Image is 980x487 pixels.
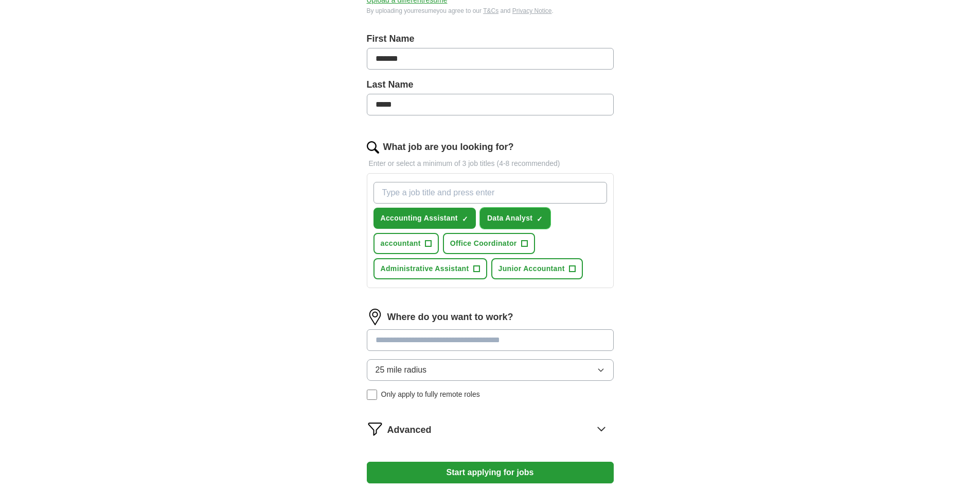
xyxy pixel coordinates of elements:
[381,389,480,400] span: Only apply to fully remote roles
[367,78,614,92] label: Last Name
[512,7,552,14] a: Privacy Notice
[367,359,614,381] button: 25 mile radius
[387,423,432,437] span: Advanced
[498,263,565,274] span: Junior Accountant
[373,182,607,204] input: Type a job title and press enter
[367,158,614,169] p: Enter or select a minimum of 3 job titles (4-8 recommended)
[537,215,543,223] span: ✓
[381,263,469,274] span: Administrative Assistant
[483,7,498,14] a: T&Cs
[367,32,614,46] label: First Name
[373,233,439,254] button: accountant
[367,6,614,15] div: By uploading your resume you agree to our and .
[367,462,614,483] button: Start applying for jobs
[367,421,383,437] img: filter
[480,208,551,229] button: Data Analyst✓
[443,233,535,254] button: Office Coordinator
[381,238,421,249] span: accountant
[383,140,514,154] label: What job are you looking for?
[462,215,468,223] span: ✓
[376,364,427,376] span: 25 mile radius
[491,258,583,279] button: Junior Accountant
[367,141,379,154] img: search.png
[387,310,513,324] label: Where do you want to work?
[373,208,476,229] button: Accounting Assistant✓
[381,213,458,224] span: Accounting Assistant
[487,213,533,224] span: Data Analyst
[373,258,487,279] button: Administrative Assistant
[367,390,377,400] input: Only apply to fully remote roles
[367,309,383,325] img: location.png
[450,238,517,249] span: Office Coordinator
